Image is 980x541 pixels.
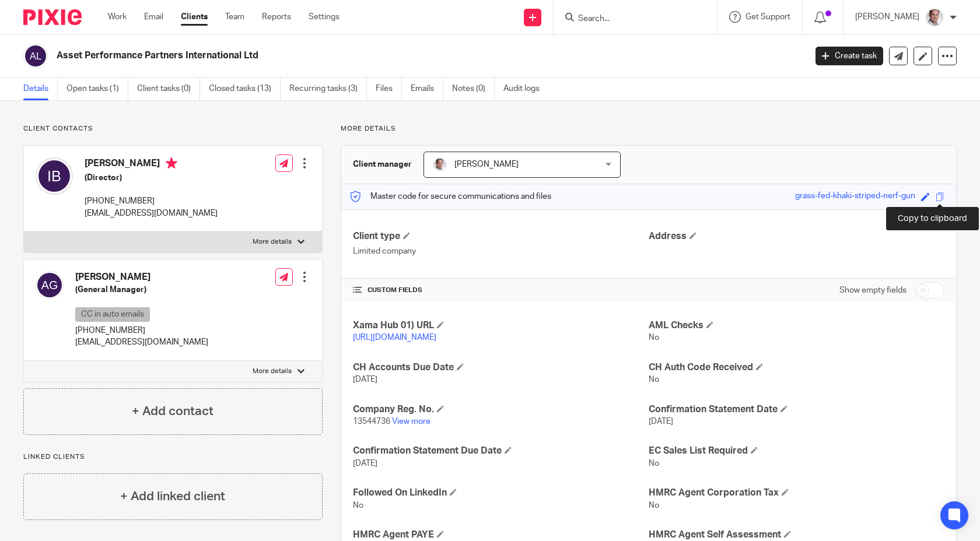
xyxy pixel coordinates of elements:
[262,11,291,23] a: Reports
[132,402,213,420] h4: + Add contact
[253,367,292,376] p: More details
[353,333,436,342] a: [URL][DOMAIN_NAME]
[341,124,957,134] p: More details
[120,487,225,505] h4: + Add linked client
[649,459,659,468] span: No
[649,319,944,332] h4: AML Checks
[225,11,244,23] a: Team
[353,286,649,295] h4: CUSTOM FIELDS
[23,78,58,100] a: Details
[57,50,650,62] h2: Asset Performance Partners International Ltd
[353,417,390,426] span: 13544736
[66,78,128,100] a: Open tasks (1)
[577,14,682,24] input: Search
[649,333,659,342] span: No
[181,11,208,23] a: Clients
[36,157,73,195] img: svg%3E
[376,78,402,100] a: Files
[289,78,367,100] a: Recurring tasks (3)
[309,11,339,23] a: Settings
[137,78,200,100] a: Client tasks (0)
[353,230,649,243] h4: Client type
[452,78,495,100] a: Notes (0)
[649,361,944,374] h4: CH Auth Code Received
[144,11,163,23] a: Email
[649,403,944,416] h4: Confirmation Statement Date
[23,124,323,134] p: Client contacts
[454,160,519,168] span: [PERSON_NAME]
[23,9,82,25] img: Pixie
[75,271,208,283] h4: [PERSON_NAME]
[649,501,659,510] span: No
[503,78,548,100] a: Audit logs
[353,529,649,541] h4: HMRC Agent PAYE
[85,172,218,184] h5: (Director)
[350,191,551,202] p: Master code for secure communications and files
[745,13,790,21] span: Get Support
[839,284,907,296] label: Show empty fields
[815,47,883,65] a: Create task
[925,8,944,27] img: Munro%20Partners-3202.jpg
[85,195,218,207] p: [PHONE_NUMBER]
[855,11,919,23] p: [PERSON_NAME]
[353,375,377,384] span: [DATE]
[23,44,48,68] img: svg%3E
[411,78,443,100] a: Emails
[433,157,447,171] img: Munro%20Partners-3202.jpg
[353,159,412,170] h3: Client manager
[353,319,649,332] h4: Xama Hub 01) URL
[353,501,363,510] span: No
[36,271,64,299] img: svg%3E
[166,157,177,169] i: Primary
[23,452,323,462] p: Linked clients
[649,487,944,499] h4: HMRC Agent Corporation Tax
[75,307,150,322] p: CC in auto emails
[209,78,281,100] a: Closed tasks (13)
[392,417,430,426] a: View more
[795,190,915,203] div: grass-fed-khaki-striped-nerf-gun
[353,487,649,499] h4: Followed On LinkedIn
[649,417,673,426] span: [DATE]
[353,459,377,468] span: [DATE]
[649,230,944,243] h4: Address
[649,375,659,384] span: No
[649,445,944,457] h4: EC Sales List Required
[353,361,649,374] h4: CH Accounts Due Date
[108,11,127,23] a: Work
[85,208,218,219] p: [EMAIL_ADDRESS][DOMAIN_NAME]
[75,325,208,336] p: [PHONE_NUMBER]
[85,157,218,172] h4: [PERSON_NAME]
[353,445,649,457] h4: Confirmation Statement Due Date
[353,245,649,257] p: Limited company
[75,284,208,296] h5: (General Manager)
[649,529,944,541] h4: HMRC Agent Self Assessment
[75,336,208,348] p: [EMAIL_ADDRESS][DOMAIN_NAME]
[353,403,649,416] h4: Company Reg. No.
[253,237,292,247] p: More details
